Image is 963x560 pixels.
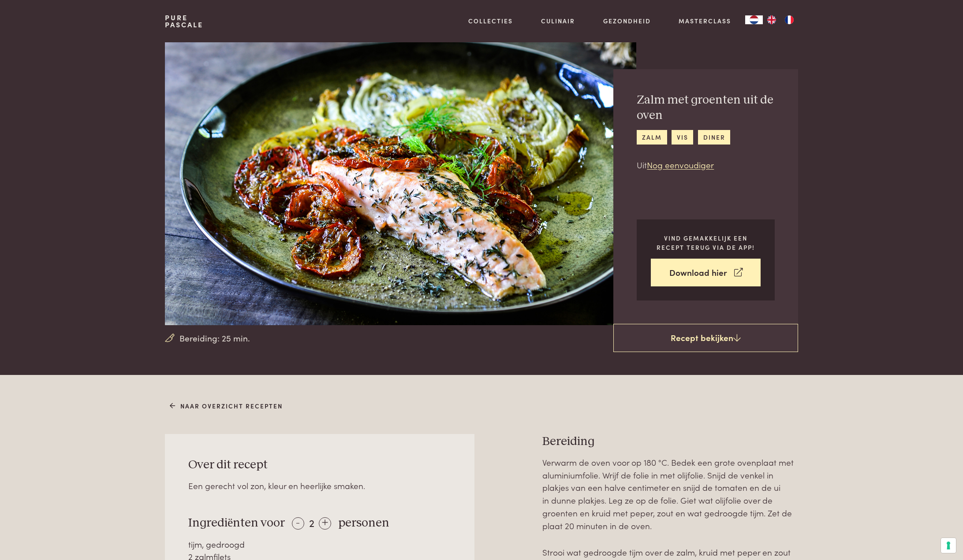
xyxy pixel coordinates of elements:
ul: Language list [763,15,798,24]
h3: Over dit recept [188,457,451,473]
p: Uit [637,159,775,171]
a: Nog eenvoudiger [647,159,714,171]
h3: Bereiding [542,434,798,449]
a: Download hier [651,259,761,286]
a: EN [763,15,780,24]
div: - [292,517,304,530]
img: Zalm met groenten uit de oven [165,42,636,325]
p: Vind gemakkelijk een recept terug via de app! [651,234,761,252]
span: Ingrediënten voor [188,517,285,529]
div: tijm, gedroogd [188,538,451,551]
a: Culinair [541,16,575,26]
h2: Zalm met groenten uit de oven [637,93,775,123]
a: FR [780,15,798,24]
div: Language [745,15,763,24]
div: Een gerecht vol zon, kleur en heerlijke smaken. [188,479,451,492]
a: Collecties [468,16,513,26]
a: Gezondheid [603,16,651,26]
a: zalm [637,130,667,145]
div: + [319,517,331,530]
a: vis [672,130,693,145]
span: Bereiding: 25 min. [179,332,250,345]
aside: Language selected: Nederlands [745,15,798,24]
a: PurePascale [165,14,203,28]
a: Recept bekijken [613,324,798,352]
button: Uw voorkeuren voor toestemming voor trackingtechnologieën [941,538,956,553]
a: diner [698,130,730,145]
span: 2 [309,515,314,530]
a: NL [745,15,763,24]
a: Masterclass [679,16,731,26]
a: Naar overzicht recepten [170,401,283,411]
span: personen [338,517,389,529]
p: Verwarm de oven voor op 180 °C. Bedek een grote ovenplaat met aluminiumfolie. Wrijf de folie in m... [542,456,798,532]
